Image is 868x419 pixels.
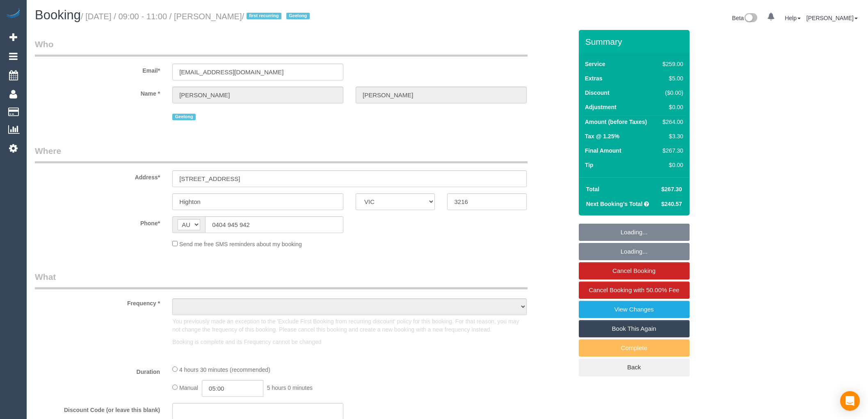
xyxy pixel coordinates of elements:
span: Geelong [172,114,196,120]
a: Cancel Booking with 50.00% Fee [579,282,690,299]
p: Booking is complete and its Frequency cannot be changed [172,338,527,346]
input: Suburb* [172,193,343,210]
div: Open Intercom Messenger [840,391,860,411]
div: $259.00 [659,60,683,68]
span: 4 hours 30 minutes (recommended) [179,366,270,373]
label: Tip [585,161,594,169]
label: Adjustment [585,103,617,111]
div: $264.00 [659,118,683,126]
span: $240.57 [661,201,682,207]
span: Manual [179,385,198,391]
p: You previously made an exception to the 'Exclude First Booking from recurring discount' policy fo... [172,317,527,334]
div: $5.00 [659,74,683,82]
span: Cancel Booking with 50.00% Fee [589,286,679,293]
span: $267.30 [661,186,682,192]
span: Geelong [286,13,310,19]
span: Send me free SMS reminders about my booking [179,241,302,247]
strong: Total [586,186,599,192]
span: / [242,12,312,21]
span: first recurring [247,13,281,19]
label: Frequency * [29,296,166,307]
input: Post Code* [447,193,526,210]
h3: Summary [585,37,685,46]
label: Discount Code (or leave this blank) [29,403,166,414]
div: $267.30 [659,147,683,155]
strong: Next Booking's Total [586,201,643,207]
label: Discount [585,89,610,97]
div: $0.00 [659,103,683,111]
a: Book This Again [579,320,690,337]
label: Extras [585,74,603,82]
div: ($0.00) [659,89,683,97]
a: [PERSON_NAME] [806,15,858,21]
input: Phone* [205,216,343,233]
input: Email* [172,64,343,80]
label: Final Amount [585,147,621,155]
label: Service [585,60,605,68]
a: Help [785,15,801,21]
legend: Who [35,38,528,57]
legend: What [35,271,528,289]
a: Back [579,359,690,376]
span: Booking [35,8,81,22]
span: 5 hours 0 minutes [267,385,313,391]
label: Address* [29,170,166,181]
label: Email* [29,64,166,75]
a: View Changes [579,301,690,318]
legend: Where [35,145,528,163]
div: $3.30 [659,132,683,140]
input: Last Name* [356,87,527,103]
a: Beta [732,15,758,21]
label: Tax @ 1.25% [585,132,619,140]
label: Amount (before Taxes) [585,118,647,126]
div: $0.00 [659,161,683,169]
input: First Name* [172,87,343,103]
img: Automaid Logo [5,8,21,20]
label: Duration [29,365,166,376]
label: Name * [29,87,166,98]
small: / [DATE] / 09:00 - 11:00 / [PERSON_NAME] [81,12,312,21]
a: Cancel Booking [579,262,690,279]
label: Phone* [29,216,166,227]
img: New interface [744,13,757,24]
